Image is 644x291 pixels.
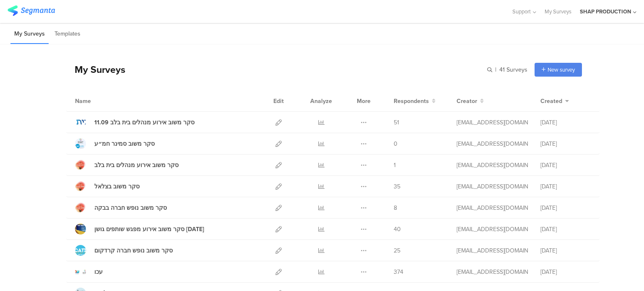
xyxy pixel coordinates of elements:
div: 11.09 סקר משוב אירוע מנהלים בית בלב [94,118,195,127]
div: סקר משוב אירוע מנהלים בית בלב [94,161,179,170]
button: Creator [457,97,484,106]
div: [DATE] [540,268,591,276]
div: shapievents@gmail.com [457,246,528,255]
div: [DATE] [540,203,591,212]
div: [DATE] [540,118,591,127]
div: סקר משוב נופש חברה קרדקום [94,246,173,255]
span: Created [540,97,562,106]
div: shapievents@gmail.com [457,161,528,170]
div: סקר משוב אירוע מפגש שותפים גושן 11.06.25 [94,225,204,234]
div: [DATE] [540,225,591,234]
span: 1 [394,161,396,170]
a: סקר משוב נופש חברה בבקה [75,202,167,213]
div: Edit [270,90,288,111]
a: סקר משוב אירוע מנהלים בית בלב [75,160,179,170]
span: Respondents [394,97,429,106]
span: Creator [457,97,477,106]
button: Created [540,97,569,106]
div: My Surveys [66,62,125,77]
div: shapievents@gmail.com [457,225,528,234]
li: My Surveys [10,24,49,44]
div: shapievents@gmail.com [457,203,528,212]
div: סקר משוב נופש חברה בבקה [94,203,167,212]
span: 8 [394,203,397,212]
div: [DATE] [540,182,591,191]
div: סקר משוב סמינר חמ״ע [94,139,155,148]
span: | [494,65,498,74]
div: More [355,90,373,111]
div: Analyze [309,90,334,111]
div: עכו [94,268,103,276]
button: Respondents [394,97,436,106]
span: 35 [394,182,400,191]
span: 51 [394,118,399,127]
span: 40 [394,225,401,234]
div: shapievents@gmail.com [457,139,528,148]
div: shapievents@gmail.com [457,118,528,127]
span: 0 [394,139,397,148]
div: Name [75,97,125,106]
div: סקר משוב בצלאל [94,182,140,191]
img: segmanta logo [8,5,55,16]
div: SHAP PRODUCTION [580,8,631,15]
span: New survey [548,66,575,74]
div: [DATE] [540,139,591,148]
div: shapievents@gmail.com [457,268,528,276]
a: סקר משוב אירוע מפגש שותפים גושן [DATE] [75,224,204,234]
div: [DATE] [540,246,591,255]
li: Templates [51,24,84,44]
a: סקר משוב בצלאל [75,181,140,192]
a: סקר משוב סמינר חמ״ע [75,138,155,149]
a: סקר משוב נופש חברה קרדקום [75,245,173,256]
a: עכו [75,266,103,277]
div: [DATE] [540,161,591,170]
span: Support [512,8,531,15]
span: 41 Surveys [499,65,527,74]
span: 374 [394,268,403,276]
a: 11.09 סקר משוב אירוע מנהלים בית בלב [75,117,195,128]
span: 25 [394,246,400,255]
div: shapievents@gmail.com [457,182,528,191]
